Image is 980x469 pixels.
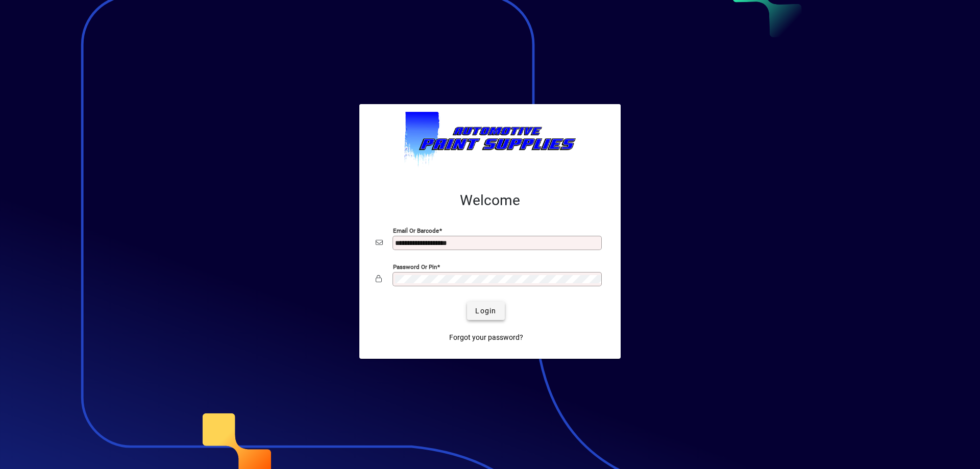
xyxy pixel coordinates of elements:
[393,227,439,234] mat-label: Email or Barcode
[376,192,604,209] h2: Welcome
[467,302,504,320] button: Login
[445,328,527,347] a: Forgot your password?
[393,263,437,270] mat-label: Password or Pin
[475,306,496,316] span: Login
[449,332,523,343] span: Forgot your password?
